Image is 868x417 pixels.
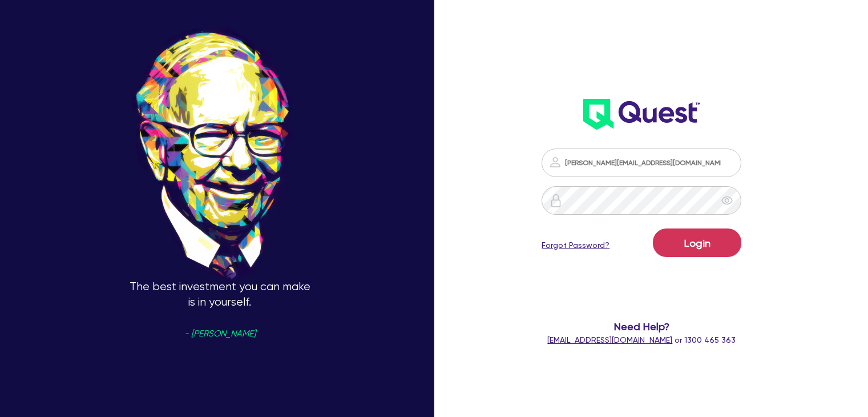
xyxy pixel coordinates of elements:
a: [EMAIL_ADDRESS][DOMAIN_NAME] [547,335,672,344]
img: icon-password [549,194,563,207]
span: or 1300 465 363 [547,335,736,344]
img: icon-password [548,155,562,169]
input: Email address [542,149,741,177]
a: Forgot Password? [542,239,609,251]
span: Need Help? [529,319,754,334]
img: wH2k97JdezQIQAAAABJRU5ErkJggg== [583,99,700,130]
span: - [PERSON_NAME] [184,330,256,338]
span: eye [721,195,733,206]
button: Login [653,228,741,257]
